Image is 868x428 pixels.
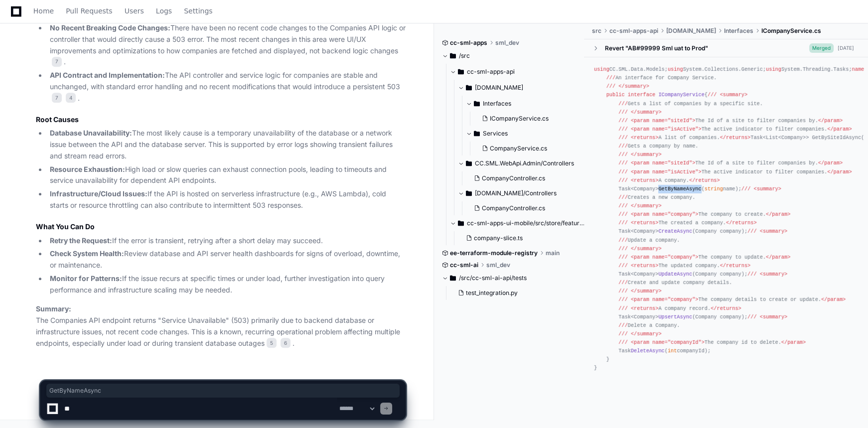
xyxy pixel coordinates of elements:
span: /// [618,263,627,269]
span: companyId [668,348,705,354]
span: <returns> [631,135,658,141]
span: The created a company. [618,220,756,226]
span: <returns> [631,305,658,311]
span: <summary> [760,229,787,235]
li: High load or slow queries can exhaust connection pools, leading to timeouts and service unavailab... [47,164,406,187]
span: </summary> [618,84,649,90]
span: ee-terraform-module-registry [450,249,538,257]
strong: API Contract and Implementation: [50,71,165,79]
span: /src/cc-sml-ai-api/tests [459,274,527,282]
span: Task<Company> ( ) [618,229,744,235]
span: </summary> [631,246,662,252]
span: </param> [781,339,806,345]
span: /// [618,280,627,286]
div: Revert "AB#99999 Sml uat to Prod" [605,44,708,52]
span: cc-sml-apps [450,39,487,47]
span: Task<Company> ( ) [618,314,744,320]
span: </param> [766,254,790,260]
span: /// [618,101,627,107]
span: A company. [618,177,720,183]
button: company-slice.ts [462,231,579,245]
span: [DOMAIN_NAME] [666,27,716,35]
svg: Directory [450,50,456,62]
svg: Directory [458,217,464,229]
span: /// [606,84,615,90]
button: cc-sml-apps-api [450,64,584,80]
span: CreateAsync [658,229,692,235]
span: </param> [766,212,790,218]
span: /// [618,143,627,149]
svg: Directory [474,128,480,140]
span: /// [618,109,627,115]
span: Interfaces [724,27,753,35]
button: CC.SML.WebApi.Admin/Controllers [458,155,584,171]
span: using [766,66,781,72]
span: A list of companies. [618,135,750,141]
span: <returns> [631,220,658,226]
span: Delete a Company. [618,322,680,328]
strong: Database Unavailability: [50,129,132,137]
span: /// [618,194,627,200]
span: </returns> [689,177,720,183]
span: <summary> [753,186,781,192]
span: /// [747,314,756,320]
span: using [668,66,683,72]
span: UpsertAsync [658,314,692,320]
li: The most likely cause is a temporary unavailability of the database or a network issue between th... [47,128,406,161]
span: ICompanyService.cs [490,115,549,123]
span: Task ( ) [618,348,708,354]
span: </returns> [720,135,751,141]
span: GetByNameAsync [49,387,397,395]
strong: Check System Health: [50,249,124,258]
span: Update a company. [618,237,680,243]
span: </summary> [631,152,662,158]
button: Services [466,126,584,142]
svg: Directory [466,187,472,199]
h3: Root Causes [36,115,406,125]
span: /// [618,297,627,303]
span: ICompanyService [658,92,704,98]
button: test_integration.py [454,286,571,300]
span: 7 [52,93,62,103]
span: /// [618,339,627,345]
strong: Summary: [36,304,71,313]
span: </returns> [711,305,741,311]
span: company-slice.ts [474,234,523,242]
span: Merged [809,43,834,53]
span: /// [618,152,627,158]
span: Gets a list of companies by a specific site. [618,101,763,107]
span: /// [747,271,756,277]
span: /// [708,92,717,98]
span: A company record. [618,305,741,311]
span: CompanyController.cs [482,174,545,182]
span: <param name="siteId"> [631,160,695,166]
svg: Directory [466,157,472,169]
button: CompanyService.cs [478,142,579,155]
strong: No Recent Breaking Code Changes: [50,23,170,32]
span: The Id of a site to filter companies by. [618,118,843,124]
span: The company id to delete. [618,339,806,345]
svg: Directory [466,82,472,94]
span: /// [618,288,627,294]
span: The updated company. [618,263,750,269]
span: <summary> [760,271,787,277]
span: Pull Requests [66,8,112,14]
h3: What You Can Do [36,222,406,232]
span: Creates a new company. [618,194,695,200]
span: Users [125,8,144,14]
span: DeleteAsync [631,348,665,354]
span: test_integration.py [466,289,518,297]
span: /// [618,246,627,252]
span: </summary> [631,331,662,337]
span: src [592,27,601,35]
span: /// [618,126,627,132]
span: 4 [66,93,76,103]
span: /// [618,203,627,209]
span: /// [618,305,627,311]
span: Task<Company> ( ) [618,186,738,192]
li: The API controller and service logic for companies are stable and unchanged, with standard error ... [47,70,406,104]
span: Interfaces [483,100,511,108]
span: /// [618,237,627,243]
span: </summary> [631,288,662,294]
span: cc-sml-apps-api [467,68,515,76]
